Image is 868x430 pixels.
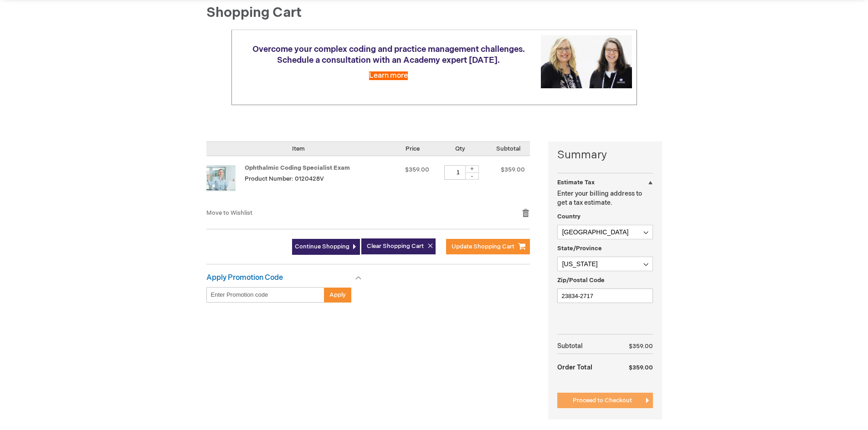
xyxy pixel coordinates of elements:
span: Product Number: 0120428V [245,175,324,182]
span: Overcome your complex coding and practice management challenges. Schedule a consultation with an ... [252,45,525,65]
strong: Order Total [557,359,592,375]
span: $359.00 [629,364,653,371]
span: Qty [455,145,465,152]
div: + [465,165,479,173]
span: $359.00 [501,166,525,173]
input: Enter Promotion code [206,287,324,303]
span: Zip/Postal Code [557,277,605,284]
span: Price [406,145,420,152]
button: Proceed to Checkout [557,393,653,408]
input: Qty [444,165,472,180]
span: Proceed to Checkout [573,397,632,404]
button: Clear Shopping Cart [361,238,436,254]
button: Update Shopping Cart [446,239,530,254]
span: Subtotal [496,145,520,152]
div: - [465,172,479,180]
span: State/Province [557,245,602,252]
button: Apply [324,287,351,303]
span: Continue Shopping [295,243,349,250]
a: Ophthalmic Coding Specialist Exam [245,164,350,172]
a: Ophthalmic Coding Specialist Exam [206,165,245,200]
a: Learn more [369,71,408,80]
span: Item [292,145,305,152]
span: $359.00 [629,343,653,350]
th: Subtotal [557,339,611,354]
strong: Estimate Tax [557,179,595,186]
strong: Summary [557,147,653,163]
span: Country [557,213,580,220]
strong: Apply Promotion Code [206,273,283,282]
p: Enter your billing address to get a tax estimate. [557,189,653,207]
span: Clear Shopping Cart [367,243,424,250]
span: $359.00 [405,166,429,173]
span: Shopping Cart [206,5,302,21]
span: Update Shopping Cart [452,243,514,250]
span: Apply [329,291,346,298]
img: Ophthalmic Coding Specialist Exam [206,165,236,194]
img: Schedule a consultation with an Academy expert today [541,35,632,88]
a: Move to Wishlist [206,209,252,217]
a: Continue Shopping [292,239,360,255]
